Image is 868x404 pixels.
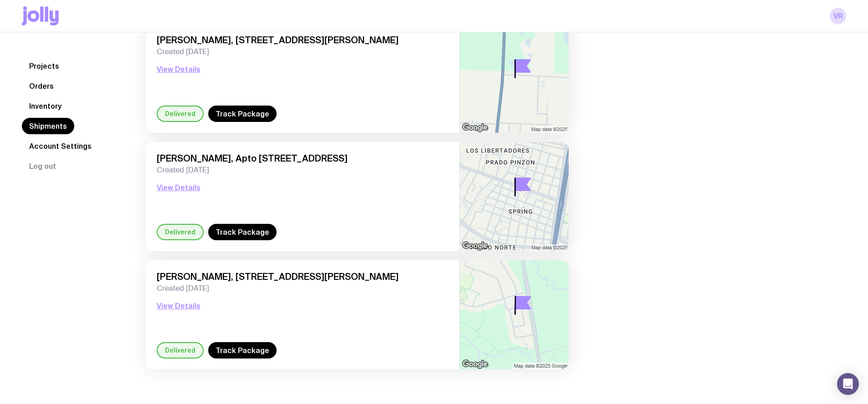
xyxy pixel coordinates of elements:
div: Delivered [157,106,204,122]
span: [PERSON_NAME], Apto [STREET_ADDRESS] [157,153,448,164]
div: Delivered [157,342,204,359]
button: Log out [22,158,63,174]
button: View Details [157,182,200,193]
img: staticmap [460,142,569,251]
a: Projects [22,58,67,74]
button: View Details [157,64,200,75]
span: Created [DATE] [157,166,448,175]
a: Track Package [208,342,277,359]
span: Created [DATE] [157,284,448,293]
a: Track Package [208,224,277,240]
a: VR [830,8,846,24]
a: Account Settings [22,138,99,154]
img: staticmap [460,24,569,133]
a: Inventory [22,98,69,114]
a: Orders [22,78,61,94]
a: Track Package [208,106,277,122]
span: Created [DATE] [157,47,448,56]
a: Shipments [22,118,74,134]
img: staticmap [460,260,569,369]
span: [PERSON_NAME], [STREET_ADDRESS][PERSON_NAME] [157,35,448,45]
div: Open Intercom Messenger [837,373,859,395]
span: [PERSON_NAME], [STREET_ADDRESS][PERSON_NAME] [157,271,448,282]
div: Delivered [157,224,204,240]
button: View Details [157,300,200,311]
